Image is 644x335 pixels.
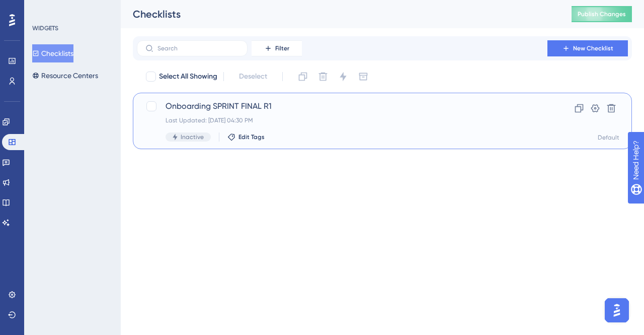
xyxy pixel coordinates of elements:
[166,100,519,112] span: Onboarding SPRINT FINAL R1
[133,7,546,21] div: Checklists
[230,68,276,86] button: Deselect
[32,66,98,85] button: Resource Centers
[239,71,267,83] span: Deselect
[166,116,519,124] div: Last Updated: [DATE] 04:30 PM
[275,44,289,52] span: Filter
[159,71,217,83] span: Select All Showing
[598,133,619,142] div: Default
[573,44,613,52] span: New Checklist
[32,24,58,32] div: WIDGETS
[547,40,628,56] button: New Checklist
[578,10,626,18] span: Publish Changes
[602,295,632,325] iframe: UserGuiding AI Assistant Launcher
[252,40,302,56] button: Filter
[181,133,204,141] span: Inactive
[572,6,632,22] button: Publish Changes
[227,133,265,141] button: Edit Tags
[157,45,239,52] input: Search
[32,44,73,62] button: Checklists
[238,133,265,141] span: Edit Tags
[24,3,63,15] span: Need Help?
